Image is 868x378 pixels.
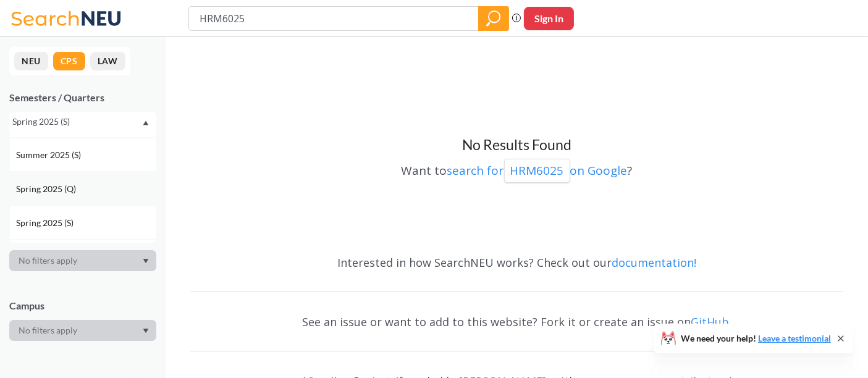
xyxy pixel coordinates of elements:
[9,320,156,341] div: Dropdown arrow
[691,314,729,329] a: GitHub
[14,52,48,70] button: NEU
[198,8,470,29] input: Class, professor, course number, "phrase"
[143,329,149,334] svg: Dropdown arrow
[612,255,696,270] a: documentation!
[524,7,574,30] button: Sign In
[486,10,501,27] svg: magnifying glass
[758,333,831,343] a: Leave a testimonial
[190,245,843,280] div: Interested in how SearchNEU works? Check out our
[190,304,843,340] div: See an issue or want to add to this website? Fork it or create an issue on .
[143,259,149,264] svg: Dropdown arrow
[143,120,149,125] svg: Dropdown arrow
[16,148,83,162] span: Summer 2025 (S)
[9,91,156,104] div: Semesters / Quarters
[9,299,156,313] div: Campus
[190,154,843,183] div: Want to ?
[16,216,76,230] span: Spring 2025 (S)
[53,52,85,70] button: CPS
[681,334,831,343] span: We need your help!
[16,182,78,196] span: Spring 2025 (Q)
[9,112,156,132] div: Spring 2025 (S)Dropdown arrowFall 2025 (Q)Summer 2025 (S)Spring 2025 (Q)Spring 2025 (S)Winter 202...
[447,162,628,178] a: search forHRM6025on Google
[90,52,125,70] button: LAW
[478,6,509,31] div: magnifying glass
[190,136,843,154] h3: No Results Found
[510,162,564,179] p: HRM6025
[12,115,141,128] div: Spring 2025 (S)
[9,250,156,271] div: Dropdown arrow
